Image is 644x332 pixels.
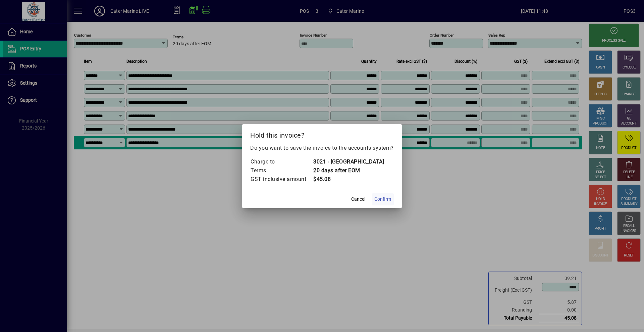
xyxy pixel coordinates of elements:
[347,193,369,205] button: Cancel
[313,157,384,166] td: 3021 - [GEOGRAPHIC_DATA]
[250,166,313,175] td: Terms
[250,144,394,152] p: Do you want to save the invoice to the accounts system?
[313,175,384,184] td: $45.08
[242,124,402,144] h2: Hold this invoice?
[372,193,394,205] button: Confirm
[351,196,365,203] span: Cancel
[250,157,313,166] td: Charge to
[374,196,391,203] span: Confirm
[313,166,384,175] td: 20 days after EOM
[250,175,313,184] td: GST inclusive amount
